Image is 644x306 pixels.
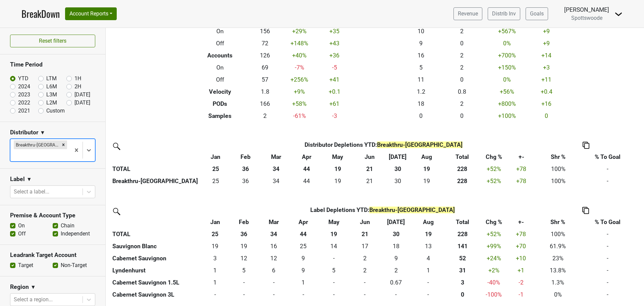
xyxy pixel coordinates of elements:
[231,151,260,163] th: Feb: activate to sort column ascending
[400,74,441,86] td: 11
[482,61,532,74] td: +150 %
[385,151,411,163] th: Jul: activate to sort column ascending
[279,61,320,74] td: -7 %
[580,289,635,301] td: -
[319,242,348,251] div: 14
[259,289,289,301] td: 0
[10,35,95,47] button: Reset filters
[352,278,378,287] div: -
[18,230,26,238] label: Off
[201,216,229,228] th: Jan: activate to sort column ascending
[111,252,201,264] th: Cabernet Sauvignon
[279,74,320,86] td: +256 %
[189,37,251,49] th: Off
[508,254,534,263] div: +10
[381,278,411,287] div: 0.67
[536,264,580,276] td: 13.8%
[536,228,580,240] td: 100%
[279,37,320,49] td: +148 %
[74,91,90,99] label: [DATE]
[443,163,481,175] th: 228
[537,151,580,163] th: Shr %: activate to sort column ascending
[350,252,379,264] td: 2
[350,240,379,252] td: 17
[317,264,350,276] td: 4.834
[40,129,45,137] span: ▼
[571,15,602,21] span: Spottswoode
[580,252,635,264] td: -
[251,25,279,37] td: 156
[229,264,258,276] td: 4.75
[74,99,90,107] label: [DATE]
[481,276,506,289] td: -40 %
[231,175,260,187] td: 35.839
[445,266,480,275] div: 31
[317,240,350,252] td: 13.75
[532,25,561,37] td: +9
[508,278,534,287] div: -2
[482,110,532,122] td: +100 %
[111,289,201,301] th: Cabernet Sauvignon 3L
[537,175,580,187] td: 100%
[189,25,251,37] th: On
[293,177,319,185] div: 44
[251,49,279,61] td: 126
[111,276,201,289] th: Cabernet Sauvignon 1.5L
[508,266,534,275] div: +1
[443,175,481,187] th: 227.594
[564,5,609,14] div: [PERSON_NAME]
[262,177,290,185] div: 34
[231,278,257,287] div: -
[400,110,441,122] td: 0
[231,242,257,251] div: 19
[320,86,349,98] td: +0.1
[320,25,349,37] td: +35
[279,98,320,110] td: +58 %
[536,289,580,301] td: 0%
[411,151,443,163] th: Aug: activate to sort column ascending
[26,175,32,183] span: ▼
[441,49,482,61] td: 2
[379,276,413,289] td: 0.667
[18,261,33,269] label: Target
[320,110,349,122] td: -3
[202,290,228,299] div: -
[444,240,481,252] th: 140.917
[400,37,441,49] td: 9
[516,166,526,172] span: +78
[229,252,258,264] td: 12.339
[260,278,287,287] div: -
[46,99,57,107] label: L2M
[10,61,95,68] h3: Time Period
[65,7,117,20] button: Account Reports
[189,98,251,110] th: PODs
[379,289,413,301] td: 0
[532,37,561,49] td: +9
[319,266,348,275] div: 5
[385,175,411,187] td: 29.837
[350,276,379,289] td: 0
[350,216,379,228] th: Jun: activate to sort column ascending
[321,151,355,163] th: May: activate to sort column ascending
[111,264,201,276] th: Lyndenhurst
[231,139,537,151] th: Distributor Depletions YTD :
[481,252,506,264] td: +24 %
[481,228,506,240] td: +52 %
[481,216,506,228] th: Chg %: activate to sort column ascending
[202,177,229,185] div: 25
[400,98,441,110] td: 18
[445,278,480,287] div: 3
[536,276,580,289] td: 1.3%
[506,228,536,240] td: +78
[400,86,441,98] td: 1.2
[411,175,443,187] td: 18.749
[251,37,279,49] td: 72
[580,163,635,175] td: -
[580,276,635,289] td: -
[350,264,379,276] td: 2.083
[400,49,441,61] td: 16
[481,151,506,163] th: Chg %: activate to sort column ascending
[369,207,455,213] span: Breakthru-[GEOGRAPHIC_DATA]
[10,212,95,219] h3: Premise & Account Type
[482,86,532,98] td: +56 %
